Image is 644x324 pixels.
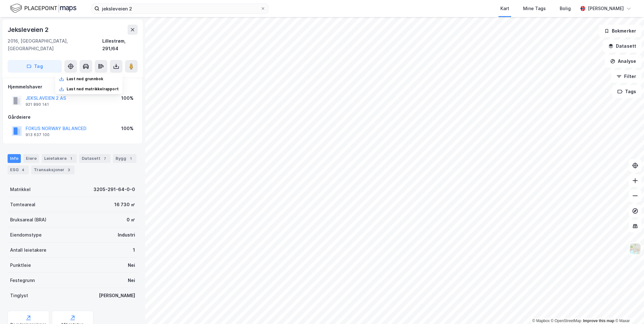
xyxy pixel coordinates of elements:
[10,246,46,254] div: Antall leietakere
[10,201,35,208] div: Tomteareal
[127,216,135,224] div: 0 ㎡
[67,87,119,92] div: Last ned matrikkelrapport
[121,125,134,132] div: 100%
[532,319,550,323] a: Mapbox
[42,154,77,163] div: Leietakere
[128,155,134,162] div: 1
[67,76,103,81] div: Last ned grunnbok
[102,37,138,52] div: Lillestrøm, 291/64
[26,132,50,137] div: 913 637 100
[31,165,75,174] div: Transaksjoner
[599,25,641,37] button: Bokmerker
[79,154,110,163] div: Datasett
[8,37,102,52] div: 2016, [GEOGRAPHIC_DATA], [GEOGRAPHIC_DATA]
[133,246,135,254] div: 1
[10,3,76,14] img: logo.f888ab2527a4732fd821a326f86c7f29.svg
[612,294,644,324] div: Kontrollprogram for chat
[603,40,641,52] button: Datasett
[588,5,624,12] div: [PERSON_NAME]
[611,70,641,83] button: Filter
[629,243,641,255] img: Z
[26,102,49,107] div: 921 890 141
[68,155,74,162] div: 1
[114,201,135,208] div: 16 730 ㎡
[10,292,28,299] div: Tinglyst
[118,231,135,239] div: Industri
[102,155,108,162] div: 7
[10,231,42,239] div: Eiendomstype
[99,4,260,13] input: Søk på adresse, matrikkel, gårdeiere, leietakere eller personer
[128,261,135,269] div: Nei
[8,154,21,163] div: Info
[10,277,35,284] div: Festegrunn
[93,186,135,193] div: 3205-291-64-0-0
[523,5,546,12] div: Mine Tags
[8,113,137,121] div: Gårdeiere
[612,85,641,98] button: Tags
[560,5,571,12] div: Bolig
[605,55,641,68] button: Analyse
[10,186,31,193] div: Matrikkel
[99,292,135,299] div: [PERSON_NAME]
[8,60,62,73] button: Tag
[10,261,31,269] div: Punktleie
[583,319,614,323] a: Improve this map
[8,83,137,91] div: Hjemmelshaver
[121,94,134,102] div: 100%
[128,277,135,284] div: Nei
[8,165,29,174] div: ESG
[500,5,509,12] div: Kart
[551,319,581,323] a: OpenStreetMap
[66,167,72,173] div: 3
[20,167,26,173] div: 4
[113,154,136,163] div: Bygg
[23,154,39,163] div: Eiere
[612,294,644,324] iframe: Chat Widget
[8,25,50,35] div: Jeksleveien 2
[10,216,46,224] div: Bruksareal (BRA)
